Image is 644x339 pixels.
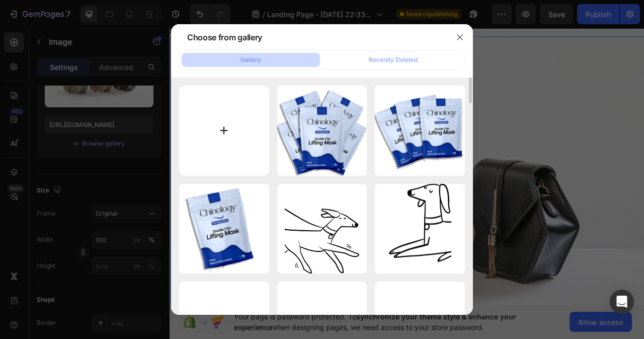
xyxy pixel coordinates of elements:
[369,55,418,64] div: Recently Deleted
[277,86,367,176] img: image
[13,1,34,10] div: Image
[375,86,465,176] img: image
[240,55,261,64] div: Gallery
[389,184,451,274] img: image
[182,53,320,67] button: Gallery
[610,290,634,314] div: Open Intercom Messenger
[187,31,262,43] div: Choose from gallery
[285,184,359,274] img: image
[179,184,269,274] img: image
[324,53,462,67] button: Recently Deleted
